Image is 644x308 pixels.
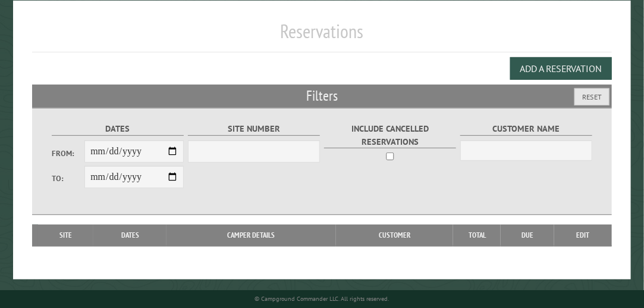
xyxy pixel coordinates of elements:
h1: Reservations [32,20,612,52]
label: Include Cancelled Reservations [324,122,457,148]
th: Camper Details [167,225,336,246]
th: Edit [554,225,612,246]
h2: Filters [32,85,612,107]
button: Reset [574,88,610,105]
label: Site Number [188,122,321,136]
button: Add a Reservation [510,57,612,80]
label: From: [52,148,85,159]
th: Due [501,225,554,246]
th: Site [38,225,93,246]
label: To: [52,173,85,184]
label: Dates [52,122,184,136]
label: Customer Name [460,122,593,136]
th: Dates [93,225,167,246]
th: Customer [336,225,453,246]
small: © Campground Commander LLC. All rights reserved. [255,295,389,303]
th: Total [453,225,501,246]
